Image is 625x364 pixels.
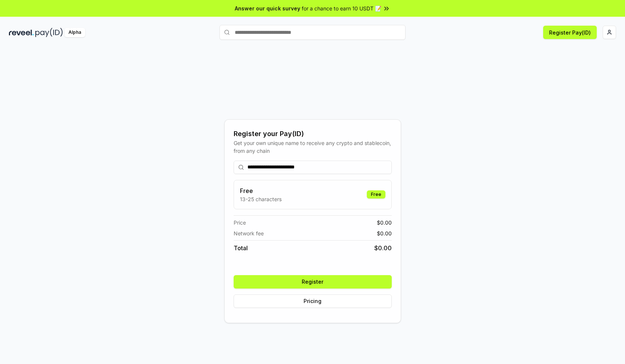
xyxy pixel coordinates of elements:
div: Register your Pay(ID) [234,129,392,139]
img: pay_id [35,28,63,37]
button: Register Pay(ID) [543,26,597,39]
button: Pricing [234,294,392,308]
img: reveel_dark [9,28,34,37]
span: Price [234,219,246,226]
button: Register [234,275,392,289]
span: for a chance to earn 10 USDT 📝 [302,4,381,12]
span: $ 0.00 [377,229,392,237]
span: Answer our quick survey [235,4,300,12]
span: Total [234,244,248,252]
div: Free [367,190,385,199]
p: 13-25 characters [240,195,282,203]
span: $ 0.00 [374,244,392,252]
div: Alpha [64,28,85,37]
span: Network fee [234,229,264,237]
span: $ 0.00 [377,219,392,226]
h3: Free [240,186,282,195]
div: Get your own unique name to receive any crypto and stablecoin, from any chain [234,139,392,155]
